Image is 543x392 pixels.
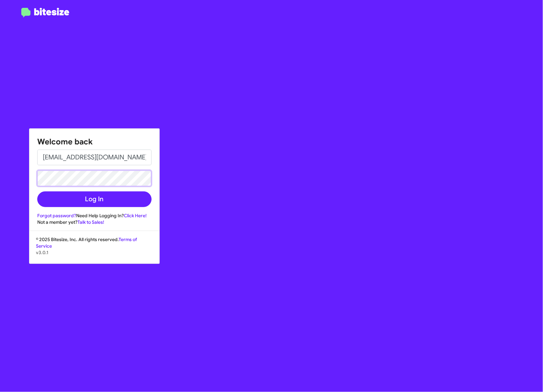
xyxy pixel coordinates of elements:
div: Need Help Logging In? [37,212,152,219]
a: Forgot password? [37,213,76,219]
a: Terms of Service [36,237,137,249]
div: Not a member yet? [37,219,152,225]
a: Click Here! [124,213,147,219]
input: Email address [37,150,152,165]
div: © 2025 Bitesize, Inc. All rights reserved. [29,236,159,264]
a: Talk to Sales! [77,219,104,225]
h1: Welcome back [37,137,152,147]
button: Log In [37,191,152,207]
p: v3.0.1 [36,249,153,256]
